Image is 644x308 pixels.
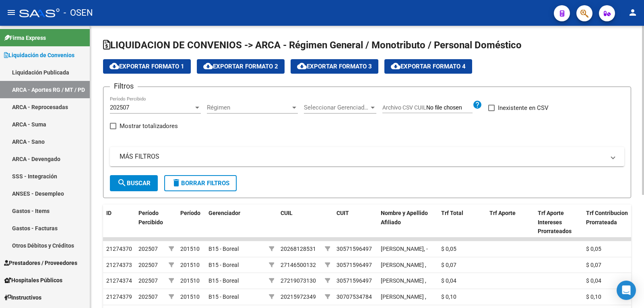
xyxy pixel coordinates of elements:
span: 201510 [180,262,200,268]
span: Trf Aporte Intereses Prorrateados [538,210,572,235]
span: $ 0,07 [441,262,456,268]
span: Gerenciador [208,210,240,216]
span: Trf Aporte [489,210,516,216]
div: 30571596497 [336,260,372,270]
button: Borrar Filtros [164,175,237,191]
span: B15 - Boreal [208,294,239,300]
span: Nombre y Apellido Afiliado [381,210,428,225]
span: 21274374 [106,277,132,284]
mat-icon: cloud_download [203,61,213,71]
span: Liquidación de Convenios [4,51,74,60]
div: 30707534784 [336,292,372,302]
datatable-header-cell: Trf Aporte Intereses Prorrateados [535,205,583,240]
mat-expansion-panel-header: MÁS FILTROS [110,147,624,166]
div: 20215972349 [281,292,316,302]
button: Exportar Formato 1 [103,59,191,74]
span: Período Percibido [138,210,163,225]
span: 201510 [180,246,200,252]
mat-icon: cloud_download [109,61,119,71]
datatable-header-cell: CUIT [333,205,378,240]
mat-icon: help [473,100,482,110]
span: $ 0,04 [586,277,601,284]
span: 21274373 [106,262,132,268]
button: Exportar Formato 3 [291,59,378,74]
mat-icon: menu [6,8,16,17]
span: 21274379 [106,294,132,300]
div: 30571596497 [336,276,372,285]
span: Borrar Filtros [171,180,229,187]
div: 30571596497 [336,244,372,254]
span: 202507 [138,262,158,268]
span: Hospitales Públicos [4,276,62,285]
div: Open Intercom Messenger [617,281,636,300]
span: [PERSON_NAME] , [381,294,426,300]
span: Régimen [207,104,291,111]
span: $ 0,05 [586,246,601,252]
datatable-header-cell: Período Percibido [135,205,165,240]
button: Buscar [110,175,158,191]
mat-icon: search [117,178,127,188]
span: Archivo CSV CUIL [382,104,426,111]
mat-icon: person [628,8,638,17]
input: Archivo CSV CUIL [426,104,473,112]
h3: Filtros [110,81,138,92]
span: Instructivos [4,293,41,302]
span: Exportar Formato 2 [203,63,278,70]
span: 202507 [110,104,129,111]
span: 201510 [180,277,200,284]
span: Exportar Formato 4 [391,63,466,70]
span: Exportar Formato 3 [297,63,372,70]
button: Exportar Formato 4 [384,59,472,74]
span: Exportar Formato 1 [109,63,184,70]
span: LIQUIDACION DE CONVENIOS -> ARCA - Régimen General / Monotributo / Personal Doméstico [103,39,522,51]
span: Trf Total [441,210,463,216]
span: CUIT [336,210,349,216]
datatable-header-cell: ID [103,205,135,240]
div: 20268128531 [281,244,316,254]
span: 202507 [138,246,158,252]
mat-icon: cloud_download [391,61,400,71]
span: B15 - Boreal [208,262,239,268]
mat-panel-title: MÁS FILTROS [120,152,605,161]
datatable-header-cell: Período [177,205,205,240]
span: Período [180,210,200,216]
span: Firma Express [4,33,46,42]
span: 201510 [180,294,200,300]
span: [PERSON_NAME] , [381,262,426,268]
button: Exportar Formato 2 [197,59,285,74]
span: $ 0,05 [441,246,456,252]
span: 202507 [138,277,158,284]
span: Buscar [117,180,151,187]
div: 27146500132 [281,260,316,270]
span: B15 - Boreal [208,246,239,252]
span: Trf Contribucion Prorrateada [586,210,628,225]
span: Seleccionar Gerenciador [304,104,369,111]
mat-icon: cloud_download [297,61,307,71]
datatable-header-cell: Trf Contribucion Prorrateada [583,205,631,240]
datatable-header-cell: Gerenciador [205,205,266,240]
span: [PERSON_NAME] , [381,277,426,284]
datatable-header-cell: Nombre y Apellido Afiliado [378,205,438,240]
datatable-header-cell: Trf Aporte [486,205,535,240]
datatable-header-cell: Trf Total [438,205,486,240]
span: [PERSON_NAME], - [381,246,428,252]
datatable-header-cell: CUIL [277,205,322,240]
span: 202507 [138,294,158,300]
span: Prestadores / Proveedores [4,258,77,267]
span: B15 - Boreal [208,277,239,284]
span: 21274370 [106,246,132,252]
span: Mostrar totalizadores [120,121,178,131]
span: CUIL [281,210,293,216]
span: - OSEN [64,4,93,22]
div: 27219073130 [281,276,316,285]
span: ID [106,210,111,216]
mat-icon: delete [171,178,181,188]
span: Inexistente en CSV [498,103,549,113]
span: $ 0,10 [586,294,601,300]
span: $ 0,10 [441,294,456,300]
span: $ 0,07 [586,262,601,268]
span: $ 0,04 [441,277,456,284]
